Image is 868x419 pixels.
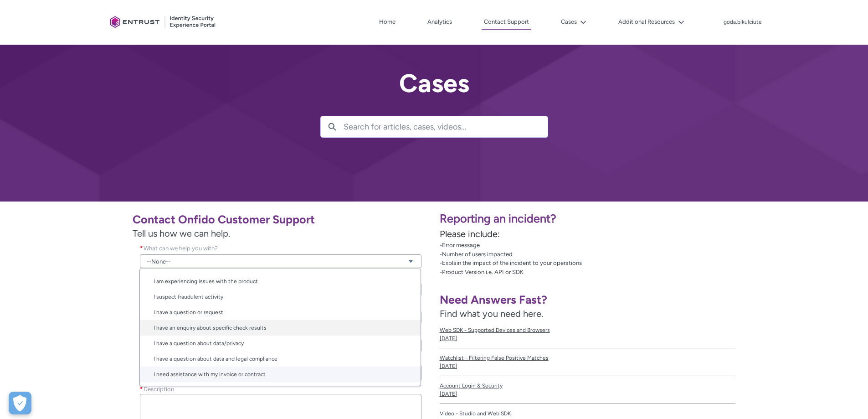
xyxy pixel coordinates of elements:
[440,409,736,418] span: Video - Studio and Web SDK
[320,69,548,98] h2: Cases
[440,293,736,307] h1: Need Answers Fast?
[559,15,589,29] button: Cases
[144,245,218,252] span: What can we help you with?
[9,392,31,414] button: Open Preferences
[440,308,543,319] span: Find what you need here.
[482,15,531,30] a: Contact Support
[440,382,736,390] span: Account Login & Security
[440,363,457,369] lightning-formatted-date-time: [DATE]
[440,241,863,276] p: -Error message -Number of users impacted -Explain the impact of the incident to your operations -...
[321,116,344,137] button: Search
[425,15,454,29] a: Analytics, opens in new tab
[140,320,421,336] a: I have an enquiry about specific check results
[140,244,144,253] span: required
[440,210,863,228] p: Reporting an incident?
[377,15,398,29] a: Home
[440,348,736,376] a: Watchlist - Filtering False Positive Matches[DATE]
[140,351,421,367] a: I have a question about data and legal compliance
[133,227,429,240] span: Tell us how we can help.
[9,392,31,414] div: Cookie Preferences
[440,391,457,397] lightning-formatted-date-time: [DATE]
[440,354,736,362] span: Watchlist - Filtering False Positive Matches
[440,335,457,341] lightning-formatted-date-time: [DATE]
[140,385,144,394] span: required
[616,15,687,29] button: Additional Resources
[440,326,736,334] span: Web SDK - Supported Devices and Browsers
[140,274,421,289] a: I am experiencing issues with the product
[344,116,548,137] input: Search for articles, cases, videos...
[140,254,421,268] a: --None--
[440,376,736,404] a: Account Login & Security[DATE]
[140,305,421,320] a: I have a question or request
[133,212,429,227] h1: Contact Onfido Customer Support
[140,336,421,351] a: I have a question about data/privacy
[440,227,863,241] p: Please include:
[724,19,762,26] p: goda.bikulciute
[440,321,736,348] a: Web SDK - Supported Devices and Browsers[DATE]
[723,17,762,26] button: User Profile goda.bikulciute
[140,367,421,382] a: I need assistance with my invoice or contract
[144,386,174,393] span: Description
[140,289,421,305] a: I suspect fraudulent activity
